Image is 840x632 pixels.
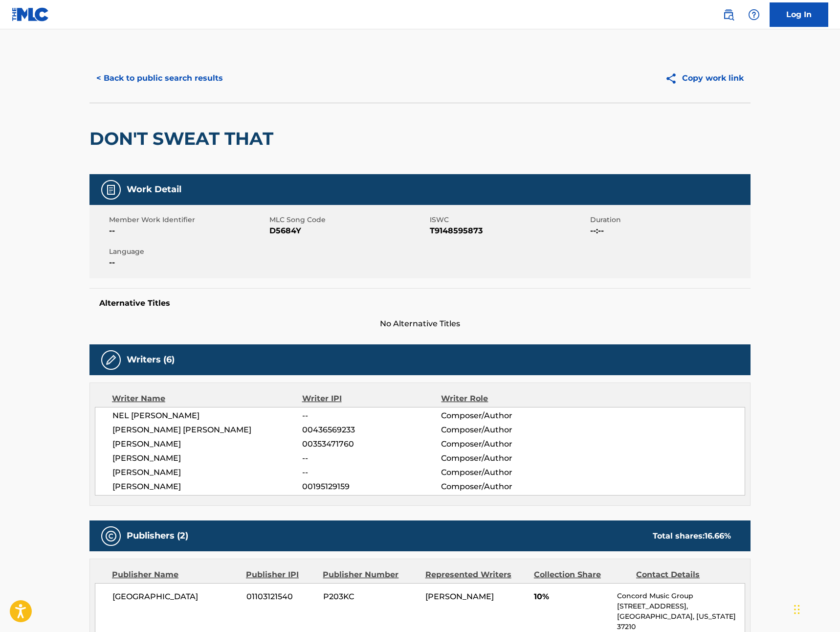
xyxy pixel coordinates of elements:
a: Public Search [719,5,738,24]
span: 10% [534,591,610,603]
span: 00195129159 [302,481,441,493]
div: Collection Share [534,569,629,581]
div: Help [744,5,764,24]
span: P203KC [323,591,418,603]
span: [PERSON_NAME] [PERSON_NAME] [112,424,302,436]
span: Composer/Author [441,452,568,464]
h2: DON'T SWEAT THAT [89,128,278,150]
div: Contact Details [636,569,731,581]
span: Composer/Author [441,481,568,493]
span: -- [109,257,267,269]
span: T9148595873 [430,225,588,237]
span: Composer/Author [441,410,568,422]
span: Composer/Author [441,424,568,436]
span: [PERSON_NAME] [112,452,302,464]
span: ISWC [430,215,588,225]
h5: Writers (6) [127,354,175,365]
span: 00353471760 [302,438,441,450]
img: help [748,9,760,21]
span: MLC Song Code [269,215,427,225]
span: -- [302,467,441,478]
button: < Back to public search results [89,66,230,90]
h5: Work Detail [127,184,181,195]
div: Chatt-widget [791,585,840,632]
span: [PERSON_NAME] [112,481,302,493]
iframe: Chat Widget [791,585,840,632]
span: Duration [590,215,748,225]
span: D5684Y [269,225,427,237]
span: 00436569233 [302,424,441,436]
span: Composer/Author [441,467,568,478]
p: [STREET_ADDRESS], [617,601,745,611]
div: Writer Role [441,393,568,405]
div: Represented Writers [425,569,527,581]
span: Language [109,247,267,257]
div: Publisher IPI [246,569,315,581]
span: --:-- [590,225,748,237]
span: -- [302,410,441,422]
span: [PERSON_NAME] [112,438,302,450]
h5: Alternative Titles [99,298,741,308]
img: MLC Logo [12,7,49,22]
div: Writer IPI [302,393,442,405]
span: No Alternative Titles [89,318,751,330]
p: [GEOGRAPHIC_DATA], [US_STATE] 37210 [617,611,745,632]
div: Dra [794,595,800,624]
img: Work Detail [105,184,117,196]
span: Composer/Author [441,438,568,450]
p: Concord Music Group [617,591,745,601]
button: Copy work link [658,66,751,90]
span: 16.66 % [705,531,731,541]
img: Writers [105,354,117,366]
div: Publisher Name [112,569,239,581]
span: Member Work Identifier [109,215,267,225]
img: search [723,9,734,21]
div: Total shares: [653,530,731,542]
span: NEL [PERSON_NAME] [112,410,302,422]
h5: Publishers (2) [127,530,188,542]
span: -- [109,225,267,237]
div: Writer Name [112,393,302,405]
span: [PERSON_NAME] [425,592,494,601]
span: -- [302,452,441,464]
span: [PERSON_NAME] [112,467,302,478]
img: Publishers [105,530,117,542]
img: Copy work link [665,72,682,85]
div: Publisher Number [323,569,418,581]
a: Log In [770,2,828,27]
span: 01103121540 [246,591,316,603]
span: [GEOGRAPHIC_DATA] [112,591,239,603]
